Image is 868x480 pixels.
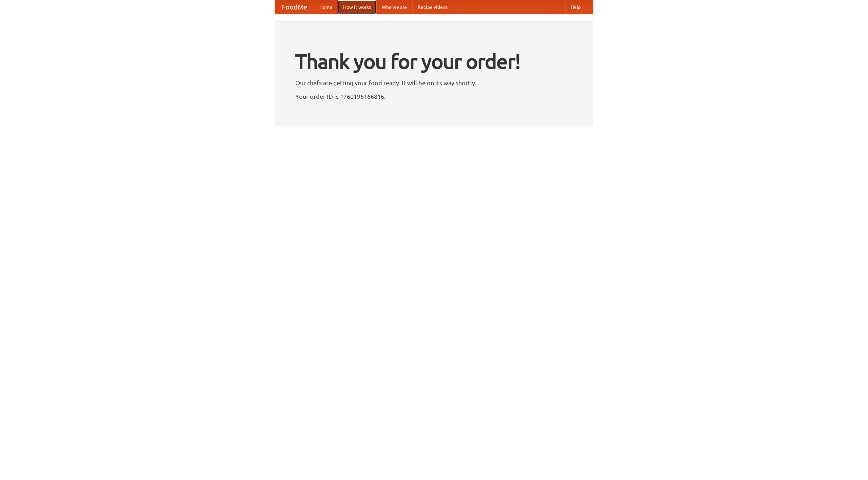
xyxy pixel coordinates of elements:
[376,0,412,14] a: Who we are
[338,0,376,14] a: How it works
[295,78,573,88] p: Our chefs are getting your food ready. It will be on its way shortly.
[565,0,586,14] a: Help
[314,0,338,14] a: Home
[275,0,314,14] a: FoodMe
[412,0,453,14] a: Recipe videos
[295,45,573,78] h1: Thank you for your order!
[295,91,573,101] p: Your order ID is 1760196166816.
